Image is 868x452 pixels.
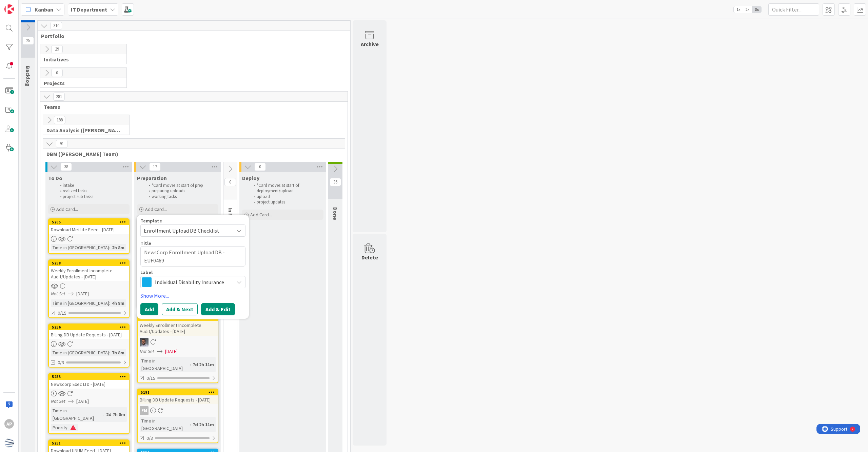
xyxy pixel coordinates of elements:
img: FS [140,338,149,347]
li: *Card moves at start of deployment/upload [250,183,322,194]
div: 5258Weekly Enrollment Incomplete Audit/Updates - [DATE] [49,260,129,281]
div: Billing DB Update Requests - [DATE] [138,395,218,404]
div: 5251 [52,441,129,446]
span: Teams [44,103,339,110]
div: 5193Weekly Enrollment Incomplete Audit/Updates - [DATE] [138,315,218,336]
div: FM [138,406,218,415]
div: Download MetLife Feed - [DATE] [49,225,129,234]
span: 188 [54,116,65,124]
span: Support [14,1,31,9]
span: : [190,361,191,368]
div: Time in [GEOGRAPHIC_DATA] [51,349,109,356]
textarea: NewsCorp Enrollment Upload DB - EUF0469 [140,246,245,267]
span: 36 [330,178,341,186]
div: 5256Billing DB Update Requests - [DATE] [49,324,129,339]
span: 0 [254,163,266,171]
span: Done [332,207,339,220]
i: Not Set [140,348,154,354]
button: Add & Next [162,303,198,315]
li: preparing uploads [145,188,217,194]
i: Not Set [51,398,65,404]
div: 5193 [138,315,218,321]
span: Portfolio [41,33,342,39]
span: 0/3 [146,435,153,442]
label: Title [140,240,151,246]
a: Show More... [140,292,245,300]
button: Add & Edit [201,303,235,315]
div: 2h 8m [110,244,126,251]
span: In Review [227,208,234,231]
li: project updates [250,199,322,205]
span: 29 [51,45,63,53]
div: 5258 [49,260,129,266]
span: Add Card... [56,206,78,212]
span: Deploy [242,175,259,181]
div: 5265 [52,220,129,224]
div: 5191Billing DB Update Requests - [DATE] [138,389,218,404]
span: Label [140,270,153,275]
span: : [109,299,110,307]
span: : [67,424,68,431]
span: Preparation [137,175,167,181]
span: Projects [44,80,118,86]
div: 5255 [49,374,129,380]
li: realized tasks [56,188,129,194]
div: Billing DB Update Requests - [DATE] [49,330,129,339]
div: 5191 [138,389,218,395]
div: 5258 [52,261,129,266]
div: 5255Newscorp Exec LTD - [DATE] [49,374,129,389]
span: : [103,411,104,418]
li: project sub tasks [56,194,129,199]
span: Add Card... [250,212,272,218]
div: 5251 [49,440,129,446]
div: Archive [361,40,379,48]
span: DBM (David Team) [46,151,336,157]
span: 0 [51,69,63,77]
div: Time in [GEOGRAPHIC_DATA] [51,244,109,251]
div: 5191 [141,390,218,395]
span: 38 [60,163,72,171]
b: IT Department [71,6,107,13]
span: 0/3 [58,359,64,366]
span: 310 [51,22,62,30]
button: Add [140,303,158,315]
div: 2d 7h 8m [104,411,127,418]
span: Template [140,218,162,223]
span: 17 [149,163,161,171]
span: Data Analysis (Carin Team) [46,127,121,134]
span: Add Card... [145,206,167,212]
span: 0/15 [58,310,66,317]
div: Time in [GEOGRAPHIC_DATA] [140,417,190,432]
div: 7h 8m [110,349,126,356]
li: *Card moves at start of prep [145,183,217,188]
div: 4h 8m [110,299,126,307]
div: 5256 [52,325,129,330]
li: working tasks [145,194,217,199]
span: Individual Disability Insurance [155,277,230,287]
div: 5265Download MetLife Feed - [DATE] [49,219,129,234]
div: 7d 2h 11m [191,361,216,368]
div: 5255 [52,374,129,379]
div: Weekly Enrollment Incomplete Audit/Updates - [DATE] [138,321,218,336]
span: 2x [743,6,752,13]
span: Enrollment Upload DB Checklist [144,226,229,235]
span: Backlog [25,66,32,86]
span: [DATE] [165,348,178,355]
div: Time in [GEOGRAPHIC_DATA] [51,407,103,422]
img: avatar [4,438,14,448]
span: Initiatives [44,56,118,63]
div: Delete [361,253,378,261]
li: upload [250,194,322,199]
li: intake [56,183,129,188]
span: : [109,349,110,356]
div: 2 [35,3,37,8]
span: : [190,421,191,428]
input: Quick Filter... [768,3,819,16]
div: FM [140,406,149,415]
div: Priority [51,424,67,431]
span: 0/15 [146,375,155,382]
span: 281 [53,93,65,101]
div: 5265 [49,219,129,225]
div: Newscorp Exec LTD - [DATE] [49,380,129,389]
div: 7d 2h 11m [191,421,216,428]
